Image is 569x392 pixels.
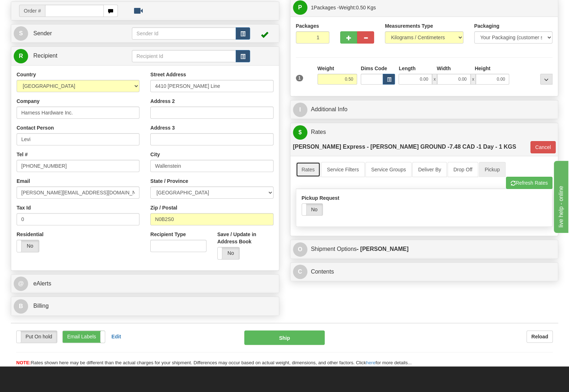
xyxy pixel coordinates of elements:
a: Deliver By [412,162,447,177]
a: P 1Packages -Weight:0.50 Kgs [293,0,556,15]
label: Email Labels [63,331,105,343]
button: Reload [526,330,553,343]
label: No [302,204,323,215]
a: @ eAlerts [14,276,276,291]
input: Sender Id [132,27,236,40]
input: Enter a location [150,80,273,92]
label: Weight [317,65,334,72]
label: Length [399,65,415,72]
a: $Rates [PERSON_NAME] Express - [PERSON_NAME] GROUND -7.48 CAD -1 Day - 1 KGS [293,125,529,154]
label: City [150,151,160,158]
button: Refresh Rates [506,177,552,189]
button: Edit [107,330,125,343]
label: Put On hold [17,331,57,343]
span: Billing [33,303,49,309]
label: Email [17,177,30,185]
span: Order # [19,5,45,17]
a: OShipment Options- [PERSON_NAME] [293,242,556,257]
span: S [14,26,28,41]
label: Recipient Type [150,231,186,238]
label: Residential [17,231,44,238]
a: CContents [293,265,556,279]
span: Recipient [33,53,57,59]
span: C [293,265,307,279]
label: No [17,240,39,252]
span: 0.50 [356,5,366,10]
label: Tel # [17,151,28,158]
label: Address 3 [150,124,175,131]
a: Rates [296,162,321,177]
span: I [293,103,307,117]
a: IAdditional Info [293,102,556,117]
span: R [14,49,28,63]
span: Packages - [311,0,376,15]
label: Pickup Request [302,194,339,202]
div: ... [540,74,552,85]
a: B Billing [14,299,276,314]
label: [PERSON_NAME] Express - [PERSON_NAME] GROUND - 1 Day - 1 KGS [293,140,516,154]
span: O [293,242,307,257]
label: No [218,247,240,259]
label: Street Address [150,71,186,78]
span: 1 [296,75,303,81]
span: x [432,74,437,85]
input: Recipient Id [132,50,236,62]
span: 7.48 CAD - [449,144,478,150]
a: S Sender [14,26,132,41]
span: eAlerts [33,280,51,287]
span: Sender [33,30,52,36]
span: 1 [311,5,314,10]
label: Measurements Type [385,22,433,30]
label: Contact Person [17,124,54,131]
label: Zip / Postal [150,204,177,211]
label: Address 2 [150,98,175,105]
span: Kgs [367,5,376,10]
span: $ [293,125,307,140]
iframe: chat widget [552,159,568,233]
div: live help - online [5,4,67,13]
label: Dims Code [361,65,387,72]
a: Service Filters [321,162,365,177]
label: Company [17,98,40,105]
a: Drop Off [448,162,478,177]
a: here [366,360,375,365]
button: Ship [244,330,325,345]
button: Cancel [530,141,556,153]
b: Edit [111,334,121,339]
span: P [293,0,307,15]
span: @ [14,276,28,291]
div: Rates shown here may be different than the actual charges for your shipment. Differences may occu... [11,360,558,366]
label: Height [475,65,490,72]
a: Service Groups [365,162,412,177]
label: State / Province [150,177,188,185]
b: Reload [531,334,548,339]
label: Tax Id [17,204,31,211]
label: Packages [296,22,319,30]
label: Save / Update in Address Book [217,231,274,245]
a: R Recipient [14,49,119,63]
span: x [471,74,476,85]
span: Weight: [339,5,375,10]
label: Packaging [474,22,499,30]
a: Pickup [479,162,506,177]
span: NOTE: [16,360,31,365]
strong: - [PERSON_NAME] [357,246,409,252]
label: Width [437,65,451,72]
span: B [14,299,28,314]
label: Country [17,71,36,78]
